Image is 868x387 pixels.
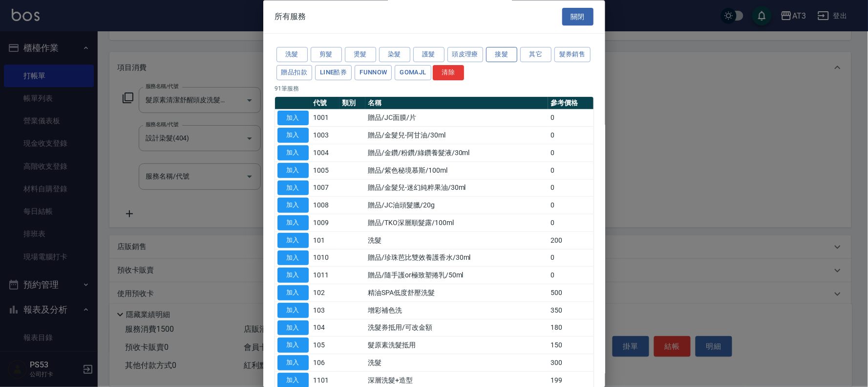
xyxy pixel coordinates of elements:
button: 加入 [277,250,309,266]
td: 0 [548,180,593,197]
td: 精油SPA低度舒壓洗髮 [365,284,548,302]
td: 105 [311,337,340,354]
td: 180 [548,319,593,337]
button: 髮券銷售 [554,47,591,63]
button: 加入 [277,320,309,336]
button: 洗髮 [276,47,308,63]
button: 加入 [277,111,309,126]
td: 0 [548,127,593,144]
button: 剪髮 [311,47,342,63]
td: 0 [548,144,593,162]
p: 91 筆服務 [275,84,593,93]
td: 350 [548,302,593,319]
th: 名稱 [365,97,548,110]
td: 增彩補色洗 [365,302,548,319]
button: 染髮 [379,47,410,63]
td: 贈品/金鑽/粉鑽/綠鑽養髮液/30ml [365,144,548,162]
td: 0 [548,267,593,284]
td: 1011 [311,267,340,284]
button: 加入 [277,163,309,178]
button: 燙髮 [345,47,376,63]
td: 髮原素洗髮抵用 [365,337,548,354]
button: 加入 [277,146,309,161]
td: 200 [548,232,593,250]
td: 104 [311,319,340,337]
button: 加入 [277,338,309,353]
button: 加入 [277,181,309,196]
td: 贈品/TKO深層順髮露/100ml [365,214,548,232]
td: 500 [548,284,593,302]
td: 150 [548,337,593,354]
td: 贈品/金髮兒-阿甘油/30ml [365,127,548,144]
th: 代號 [311,97,340,110]
td: 1005 [311,162,340,180]
button: 接髮 [486,47,517,63]
td: 贈品/JC油頭髮臘/20g [365,197,548,214]
td: 0 [548,162,593,180]
td: 102 [311,284,340,302]
td: 1007 [311,180,340,197]
td: 1009 [311,214,340,232]
td: 106 [311,354,340,372]
td: 300 [548,354,593,372]
td: 贈品/金髮兒-迷幻純粹果油/30ml [365,180,548,197]
th: 類別 [339,97,365,110]
button: GOMAJL [395,65,431,80]
td: 0 [548,110,593,127]
button: 加入 [277,233,309,248]
button: 頭皮理療 [447,47,484,63]
td: 0 [548,250,593,267]
td: 101 [311,232,340,250]
button: FUNNOW [355,65,392,80]
td: 洗髮 [365,354,548,372]
button: 加入 [277,268,309,283]
td: 洗髮 [365,232,548,250]
td: 贈品/珍珠芭比雙效養護香水/30ml [365,250,548,267]
td: 0 [548,214,593,232]
td: 1004 [311,144,340,162]
td: 0 [548,197,593,214]
button: 贈品扣款 [276,65,313,80]
td: 103 [311,302,340,319]
button: 加入 [277,303,309,318]
button: 加入 [277,128,309,143]
td: 1001 [311,110,340,127]
button: 護髮 [413,47,445,63]
button: 加入 [277,216,309,231]
th: 參考價格 [548,97,593,110]
button: 加入 [277,286,309,301]
button: 加入 [277,198,309,213]
td: 1003 [311,127,340,144]
span: 所有服務 [275,12,306,22]
button: 關閉 [562,8,593,26]
td: 贈品/紫色秘境慕斯/100ml [365,162,548,180]
td: 1010 [311,250,340,267]
td: 贈品/隨手護or極致塑捲乳/50ml [365,267,548,284]
button: 加入 [277,356,309,371]
button: LINE酷券 [315,65,352,80]
td: 1008 [311,197,340,214]
td: 贈品/JC面膜/片 [365,110,548,127]
button: 清除 [433,65,464,80]
button: 其它 [520,47,551,63]
td: 洗髮券抵用/可改金額 [365,319,548,337]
